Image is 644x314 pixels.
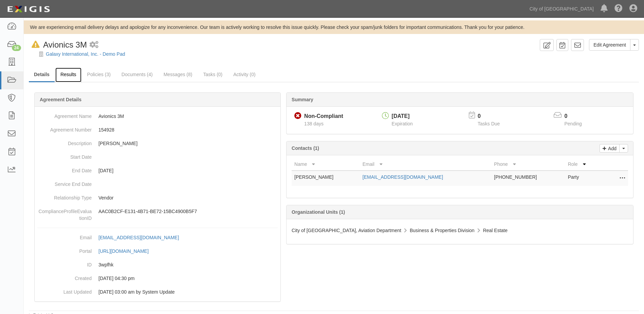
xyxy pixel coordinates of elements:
[29,39,87,51] div: Avionics 3M
[37,272,92,282] dt: Created
[37,258,92,268] dt: ID
[82,68,116,81] a: Policies (3)
[304,121,324,126] span: Since 04/02/2025
[37,164,278,177] dd: [DATE]
[37,285,92,295] dt: Last Updated
[37,123,92,133] dt: Agreement Number
[116,68,158,81] a: Documents (4)
[12,45,21,51] div: 24
[37,191,92,201] dt: Relationship Type
[410,228,475,233] span: Business & Properties Division
[37,109,92,120] dt: Agreement Name
[98,235,186,240] a: [EMAIL_ADDRESS][DOMAIN_NAME]
[526,2,597,16] a: City of [GEOGRAPHIC_DATA]
[565,158,601,171] th: Role
[32,41,40,48] i: In Default since 07/24/2025
[491,171,565,186] td: [PHONE_NUMBER]
[360,158,492,171] th: Email
[600,144,620,153] a: Add
[292,171,360,186] td: [PERSON_NAME]
[198,68,227,81] a: Tasks (0)
[392,112,413,120] div: [DATE]
[614,5,623,13] i: Help Center - Complianz
[90,41,98,49] i: 1 scheduled workflow
[478,112,508,120] p: 0
[37,137,92,147] dt: Description
[37,123,278,137] dd: 154928
[37,244,92,255] dt: Portal
[37,177,92,188] dt: Service End Date
[37,109,278,123] dd: Avionics 3M
[294,112,301,120] i: Non-Compliant
[565,112,590,120] p: 0
[37,231,92,241] dt: Email
[565,121,582,126] span: Pending
[46,51,125,57] a: Galaxy International, Inc. - Demo Pad
[55,68,81,82] a: Results
[228,68,260,81] a: Activity (0)
[43,40,87,49] span: Avionics 3M
[40,97,81,102] b: Agreement Details
[159,68,198,81] a: Messages (8)
[37,258,278,272] dd: 3wpfhk
[589,39,630,51] a: Edit Agreement
[491,158,565,171] th: Phone
[292,97,313,102] b: Summary
[292,158,360,171] th: Name
[37,191,278,205] dd: Vendor
[363,174,443,180] a: [EMAIL_ADDRESS][DOMAIN_NAME]
[29,68,55,82] a: Details
[292,209,345,215] b: Organizational Units (1)
[37,272,278,285] dd: [DATE] 04:30 pm
[483,228,508,233] span: Real Estate
[304,112,343,120] div: Non-Compliant
[565,171,601,186] td: Party
[37,285,278,299] dd: [DATE] 03:00 am by System Update
[5,3,52,15] img: logo-5460c22ac91f19d4615b14bd174203de0afe785f0fc80cf4dbbc73dc1793850b.png
[292,228,401,233] span: City of [GEOGRAPHIC_DATA], Aviation Department
[98,234,179,241] div: [EMAIL_ADDRESS][DOMAIN_NAME]
[478,121,500,126] span: Tasks Due
[606,144,617,152] p: Add
[98,208,278,215] p: AAC0B2CF-E131-4B71-BE72-15BC4900B5F7
[392,121,413,126] span: Expiration
[24,24,644,31] div: We are experiencing email delivery delays and apologize for any inconvenience. Our team is active...
[98,248,156,254] a: [URL][DOMAIN_NAME]
[37,150,92,160] dt: Start Date
[37,205,92,222] dt: ComplianceProfileEvaluationID
[98,140,278,147] p: [PERSON_NAME]
[37,164,92,174] dt: End Date
[292,145,319,151] b: Contacts (1)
